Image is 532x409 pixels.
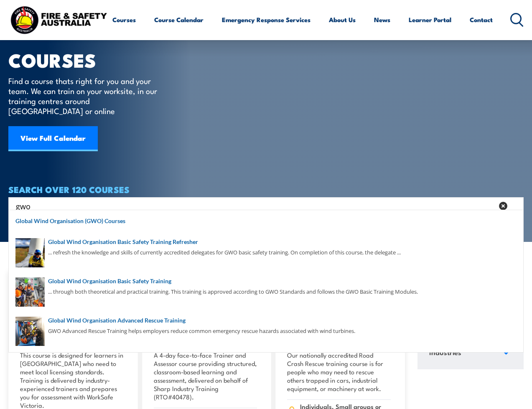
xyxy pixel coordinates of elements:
a: About Us [329,10,356,30]
a: Global Wind Organisation Basic Safety Training [15,277,517,286]
p: A 4-day face-to-face Trainer and Assessor course providing structured, classroom-based learning a... [154,351,257,401]
a: Global Wind Organisation (GWO) Courses [15,216,517,226]
h1: COURSES [8,51,169,68]
a: View Full Calendar [8,126,98,151]
input: Search input [16,200,494,212]
h4: SEARCH OVER 120 COURSES [8,185,524,194]
button: Search magnifier button [509,200,521,212]
p: Find a course thats right for you and your team. We can train on your worksite, in our training c... [8,76,161,116]
p: Our nationally accredited Road Crash Rescue training course is for people who may need to rescue ... [287,351,391,393]
form: Search form [18,200,495,212]
a: Industries [425,343,514,364]
a: News [374,10,390,30]
a: Global Wind Organisation Basic Safety Training Refresher [15,237,517,246]
a: Courses [112,10,136,30]
a: Course Calendar [154,10,204,30]
a: Learner Portal [409,10,451,30]
a: Emergency Response Services [222,10,311,30]
a: Global Wind Organisation Advanced Rescue Training [15,316,517,325]
a: Contact [470,10,493,30]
